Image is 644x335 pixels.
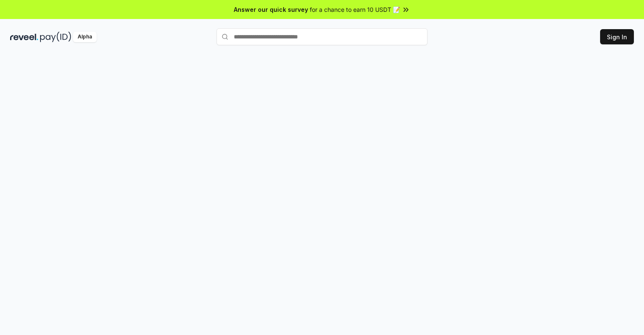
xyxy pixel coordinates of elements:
[310,5,400,14] span: for a chance to earn 10 USDT 📝
[73,32,97,42] div: Alpha
[600,29,634,44] button: Sign In
[10,32,38,42] img: reveel_dark
[234,5,308,14] span: Answer our quick survey
[40,32,71,42] img: pay_id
